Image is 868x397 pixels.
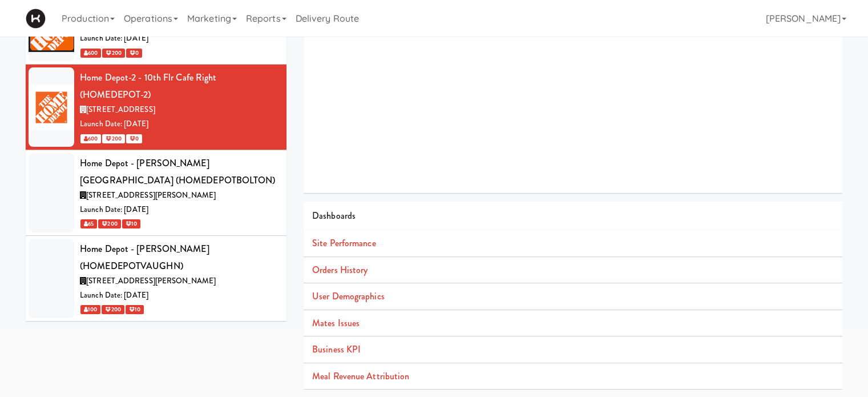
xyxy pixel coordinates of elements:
span: 600 [80,134,101,143]
span: [STREET_ADDRESS] [86,104,155,115]
li: Home Depot - [PERSON_NAME][GEOGRAPHIC_DATA] (HOMEDEPOTBOLTON)[STREET_ADDRESS][PERSON_NAME]Launch ... [26,150,286,236]
a: Business KPI [312,343,361,356]
div: Home Depot - [PERSON_NAME][GEOGRAPHIC_DATA] (HOMEDEPOTBOLTON) [80,155,278,189]
a: Orders History [312,263,368,276]
div: Home Depot-2 - 10th Flr Cafe Right (HOMEDEPOT-2) [80,69,278,103]
span: [STREET_ADDRESS][PERSON_NAME] [86,190,216,200]
li: Home Depot-2 - 10th Flr Cafe Right (HOMEDEPOT-2)[STREET_ADDRESS]Launch Date: [DATE] 600 200 0 [26,65,286,150]
div: Home Depot - [PERSON_NAME] (HOMEDEPOTVAUGHN) [80,240,278,274]
span: 0 [126,134,142,143]
span: 200 [98,219,120,228]
span: 200 [102,49,124,58]
span: 100 [80,305,100,314]
div: Launch Date: [DATE] [80,117,278,131]
span: 10 [126,305,144,314]
span: 200 [102,305,124,314]
span: Dashboards [312,209,356,222]
span: [STREET_ADDRESS][PERSON_NAME] [86,275,216,286]
img: Micromart [26,9,46,29]
li: Home Depot - [PERSON_NAME] (HOMEDEPOTVAUGHN)[STREET_ADDRESS][PERSON_NAME]Launch Date: [DATE] 100 ... [26,236,286,321]
div: Launch Date: [DATE] [80,31,278,46]
a: Meal Revenue Attribution [312,370,409,383]
a: Site Performance [312,236,376,250]
span: 10 [122,219,140,228]
span: 65 [80,219,97,228]
span: 0 [126,49,142,58]
a: Mates Issues [312,316,360,330]
div: Launch Date: [DATE] [80,288,278,303]
a: User Demographics [312,290,385,303]
div: Launch Date: [DATE] [80,203,278,217]
span: 600 [80,49,101,58]
span: 200 [102,134,124,143]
